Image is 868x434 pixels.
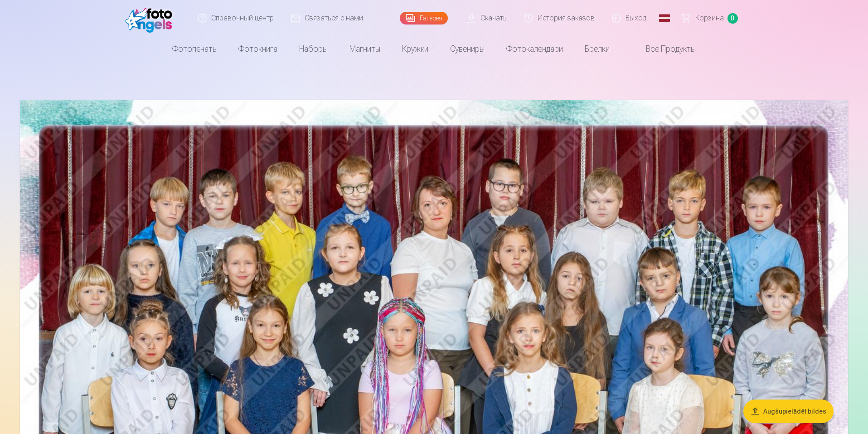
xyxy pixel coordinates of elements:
font: 0 [731,15,734,22]
img: /fa1 [125,4,177,33]
font: Наборы [299,44,328,54]
font: История заказов [538,14,595,22]
font: Сувениры [450,44,485,54]
font: Справочный центр [211,14,274,22]
font: Галерея [420,15,442,22]
font: Фотопечать [172,44,217,54]
font: Кружки [402,44,428,54]
a: Кружки [391,36,439,62]
a: Галерея [400,12,448,24]
a: Магниты [339,36,391,62]
font: Брелки [585,44,610,54]
font: Магниты [349,44,380,54]
a: Наборы [288,36,339,62]
font: Все продукты [646,44,696,54]
font: Корзина [695,14,724,22]
a: Брелки [574,36,621,62]
a: Фотопечать [161,36,228,62]
a: Сувениры [439,36,495,62]
a: Фотокнига [228,36,288,62]
font: Фотокалендари [506,44,563,54]
font: Выход [626,14,646,22]
a: Все продукты [621,36,707,62]
font: Фотокнига [238,44,277,54]
font: Связаться с нами [305,14,363,22]
a: Фотокалендари [495,36,574,62]
button: Augšupielādēt bildes [743,400,834,423]
font: Скачать [480,14,507,22]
